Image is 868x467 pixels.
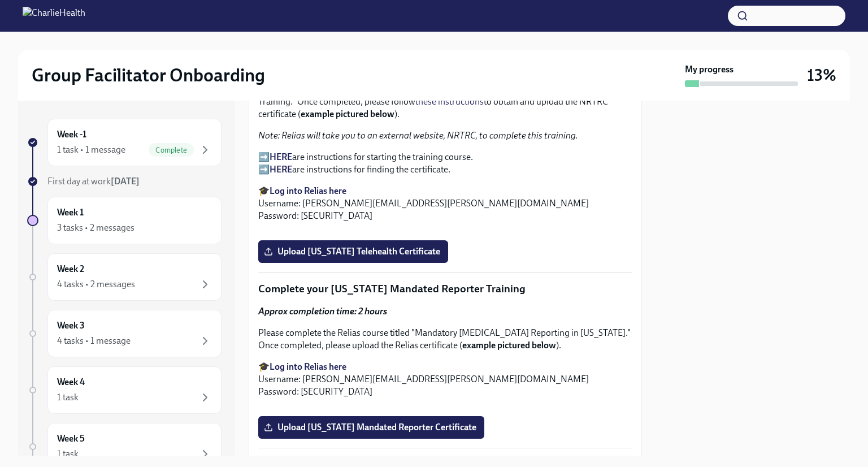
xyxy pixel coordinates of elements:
div: 4 tasks • 1 message [57,335,131,347]
a: Week 13 tasks • 2 messages [27,197,222,244]
div: 1 task [57,448,79,460]
p: Please complete the Relias course titled "[US_STATE] State Healthcare Professional Telemedicine T... [258,83,632,120]
a: Week -11 task • 1 messageComplete [27,119,222,166]
p: ➡️ are instructions for starting the training course. ➡️ are instructions for finding the certifi... [258,151,632,176]
h6: Week 1 [57,206,84,219]
div: 3 tasks • 2 messages [57,222,134,234]
a: HERE [270,152,292,162]
a: Log into Relias here [270,361,346,372]
h6: Week 4 [57,376,85,388]
strong: [DATE] [111,176,140,187]
a: First day at work[DATE] [27,175,222,188]
span: Upload [US_STATE] Mandated Reporter Certificate [266,422,476,433]
label: Upload [US_STATE] Telehealth Certificate [258,240,448,263]
div: 4 tasks • 2 messages [57,278,135,291]
p: 🎓 Username: [PERSON_NAME][EMAIL_ADDRESS][PERSON_NAME][DOMAIN_NAME] Password: [SECURITY_DATA] [258,361,632,398]
label: Upload [US_STATE] Mandated Reporter Certificate [258,416,484,439]
strong: Approx completion time: 2 hours [258,306,387,317]
img: CharlieHealth [23,7,85,25]
span: Upload [US_STATE] Telehealth Certificate [266,246,440,257]
p: 🎓 Username: [PERSON_NAME][EMAIL_ADDRESS][PERSON_NAME][DOMAIN_NAME] Password: [SECURITY_DATA] [258,185,632,222]
a: Week 41 task [27,366,222,414]
a: Week 24 tasks • 2 messages [27,253,222,301]
div: 1 task • 1 message [57,144,125,156]
h3: 13% [807,65,836,85]
span: First day at work [47,176,140,187]
h6: Week 5 [57,433,85,445]
a: HERE [270,164,292,175]
a: Week 34 tasks • 1 message [27,310,222,357]
h6: Week 3 [57,319,85,332]
h2: Group Facilitator Onboarding [32,64,265,87]
h6: Week 2 [57,263,84,275]
strong: example pictured below [301,109,394,119]
strong: example pictured below [462,340,556,351]
a: these instructions [415,96,484,107]
em: Note: Relias will take you to an external website, NRTRC, to complete this training. [258,130,578,141]
a: Log into Relias here [270,185,346,196]
p: Complete your [US_STATE] Mandated Reporter Training [258,282,632,296]
div: 1 task [57,391,79,404]
h6: Week -1 [57,128,86,141]
p: Please complete the Relias course titled "Mandatory [MEDICAL_DATA] Reporting in [US_STATE]." Once... [258,327,632,352]
strong: My progress [685,63,734,76]
span: Complete [149,146,194,154]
